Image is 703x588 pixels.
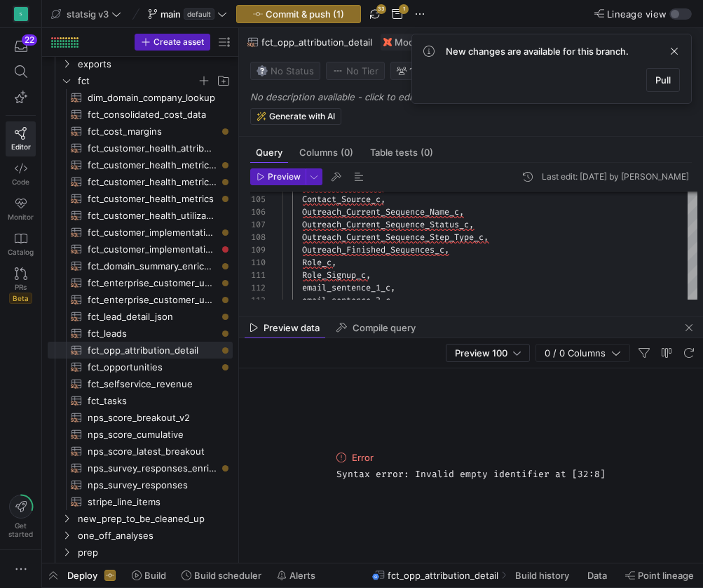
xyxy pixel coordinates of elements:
span: , [390,282,395,293]
span: exports [78,56,231,72]
span: email_sentence_2_c [302,295,390,306]
span: fct_enterprise_customer_usage​​​​​​​​​​ [88,292,217,308]
span: fct_customer_health_attributes​​​​​​​​​​ [88,140,217,156]
a: fct_lead_detail_json​​​​​​​​​​ [48,308,233,325]
a: Catalog [6,227,36,262]
a: fct_cost_margins​​​​​​​​​​ [48,123,233,140]
span: fct_opp_attribution_detail​​​​​​​​​​ [88,342,217,359]
div: Press SPACE to select this row. [48,207,233,224]
button: Build scheduler [175,563,268,587]
span: prep [78,544,231,561]
div: Press SPACE to select this row. [48,156,233,173]
div: Press SPACE to select this row. [48,241,233,258]
span: main [161,8,181,20]
p: No description available - click to edit [250,91,697,102]
div: Press SPACE to select this row. [48,89,233,106]
span: Role_Signup_c [302,269,366,281]
span: fct_customer_health_metrics_latest​​​​​​​​​​ [88,157,217,173]
span: Monitor [8,213,34,221]
a: nps_survey_responses_enriched​​​​​​​​​​ [48,460,233,476]
a: Editor [6,121,36,156]
div: Press SPACE to select this row. [48,544,233,561]
div: Press SPACE to select this row. [48,443,233,460]
span: fct_opportunities​​​​​​​​​​ [88,359,217,375]
div: 108 [250,231,266,243]
div: Press SPACE to select this row. [48,359,233,375]
span: Syntax error: Invalid empty identifier at [32:8] [336,469,606,480]
span: , [444,244,449,255]
div: Press SPACE to select this row. [48,460,233,476]
span: Query [256,148,282,157]
a: S [6,2,36,26]
span: one_off_analyses [78,528,231,544]
span: fct_leads​​​​​​​​​​ [88,326,217,342]
button: Getstarted [6,489,36,544]
button: Commit & push (1) [236,5,361,23]
a: fct_customer_health_metrics_v2​​​​​​​​​​ [48,173,233,190]
span: Role_c [302,257,332,268]
div: S [14,7,28,21]
span: Point lineage [638,570,694,581]
span: Pull [655,74,671,86]
div: Press SPACE to select this row. [48,527,233,544]
span: Outreach_Current_Sequence_Status_c [302,219,469,230]
span: new_prep_to_be_cleaned_up [78,511,231,527]
div: Press SPACE to select this row. [48,342,233,359]
div: Press SPACE to select this row. [48,375,233,392]
div: 110 [250,256,266,269]
a: Code [6,156,36,192]
div: Press SPACE to select this row. [48,426,233,443]
span: nps_score_cumulative​​​​​​​​​​ [88,427,217,443]
span: Outreach_Current_Sequence_Step_Type_c [302,232,484,243]
div: Last edit: [DATE] by [PERSON_NAME] [542,172,689,182]
a: fct_domain_summary_enriched​​​​​​​​​​ [48,258,233,274]
span: statsig v3 [67,8,109,20]
span: Compile query [353,323,416,333]
span: , [484,232,489,243]
div: Press SPACE to select this row. [48,140,233,156]
a: fct_customer_health_attributes​​​​​​​​​​ [48,140,233,156]
button: Preview [250,168,306,185]
div: 109 [250,243,266,256]
a: fct_enterprise_customer_usage_3d_lag​​​​​​​​​​ [48,274,233,291]
span: Columns [299,148,353,157]
div: 22 [22,34,37,46]
div: Press SPACE to select this row. [48,308,233,325]
span: default [184,8,214,20]
button: 0 / 0 Columns [535,344,630,362]
div: Press SPACE to select this row. [48,409,233,426]
button: 22 [6,34,36,59]
button: No tierNo Tier [326,62,385,80]
a: fct_opportunities​​​​​​​​​​ [48,359,233,375]
span: Contact_Source_c [302,194,381,205]
a: fct_opp_attribution_detail​​​​​​​​​​ [48,342,233,359]
button: Pull [646,68,680,92]
span: fct_customer_health_metrics​​​​​​​​​​ [88,191,217,207]
button: No statusNo Status [250,62,320,80]
span: Generate with AI [269,112,335,121]
img: No tier [332,65,343,76]
span: 1 expert [409,65,445,76]
span: fct_customer_health_utilization_rate​​​​​​​​​​ [88,208,217,224]
span: Preview 100 [455,347,507,359]
div: 107 [250,218,266,231]
span: Build scheduler [194,570,261,581]
span: email_sentence_1_c [302,282,390,293]
span: stripe_line_items​​​​​​​​​​ [88,494,217,510]
div: Press SPACE to select this row. [48,493,233,510]
a: nps_score_breakout_v2​​​​​​​​​​ [48,409,233,426]
button: statsig v3 [48,5,125,23]
a: fct_selfservice_revenue​​​​​​​​​​ [48,375,233,392]
a: fct_consolidated_cost_data​​​​​​​​​​ [48,106,233,123]
span: , [366,269,371,281]
a: nps_score_latest_breakout​​​​​​​​​​ [48,443,233,460]
span: No Status [257,65,314,76]
span: 0 / 0 Columns [545,347,611,359]
span: Lineage view [607,8,667,20]
span: nps_score_breakout_v2​​​​​​​​​​ [88,410,217,426]
span: , [332,257,336,268]
span: , [381,194,385,205]
span: fct_cost_margins​​​​​​​​​​ [88,123,217,140]
span: fct [78,73,197,89]
span: Outreach_Finished_Sequences_c [302,244,444,255]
